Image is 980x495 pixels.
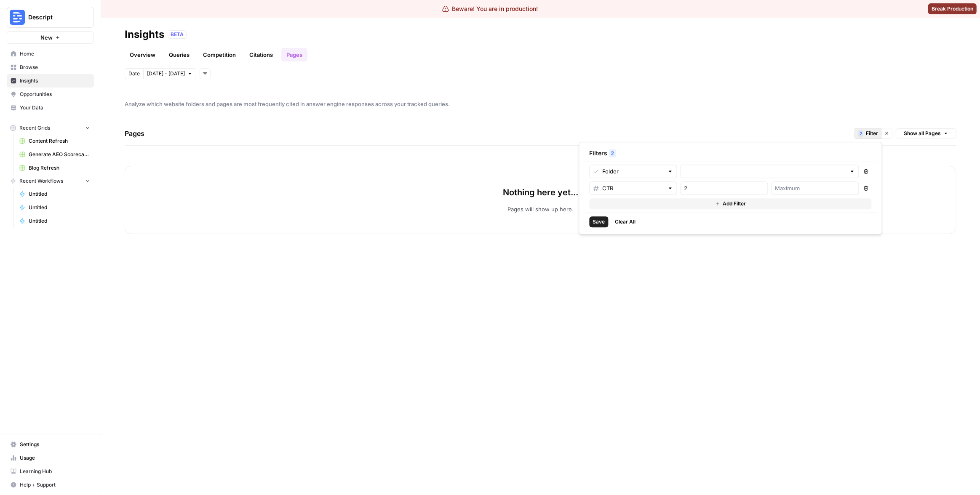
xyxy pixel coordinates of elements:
[20,64,90,71] span: Browse
[29,204,90,211] span: Untitled
[723,200,746,208] span: Add Filter
[775,184,855,192] input: Maximum
[19,124,50,132] span: Recent Grids
[125,122,144,145] h4: Pages
[932,5,973,13] span: Break Production
[128,70,140,77] span: Date
[16,201,94,214] a: Untitled
[609,149,616,157] div: 2
[507,205,574,213] p: Pages will show up here.
[16,161,94,175] a: Blog Refresh
[29,190,90,198] span: Untitled
[854,128,881,139] button: 2Filter
[29,217,90,225] span: Untitled
[125,28,164,41] div: Insights
[7,101,94,114] a: Your Data
[29,151,90,158] span: Generate AEO Scorecard (1)
[7,465,94,478] a: Learning Hub
[7,88,94,101] a: Opportunities
[7,438,94,451] a: Settings
[615,218,636,226] span: Clear All
[603,184,664,192] input: CTR
[583,146,879,161] div: Filters
[16,134,94,148] a: Content Refresh
[20,104,90,112] span: Your Data
[20,468,90,475] span: Learning Hub
[244,48,278,61] a: Citations
[503,186,578,198] p: Nothing here yet...
[164,48,195,61] a: Queries
[19,177,63,185] span: Recent Workflows
[603,167,664,176] input: Folder
[7,451,94,465] a: Usage
[29,137,90,145] span: Content Refresh
[7,61,94,74] a: Browse
[593,218,605,226] span: Save
[40,33,53,42] span: New
[579,142,882,234] div: 2Filter
[590,216,609,227] button: Save
[611,149,614,157] span: 2
[198,48,241,61] a: Competition
[860,130,862,137] span: 2
[16,214,94,228] a: Untitled
[29,164,90,172] span: Blog Refresh
[442,5,538,13] div: Beware! You are in production!
[281,48,307,61] a: Pages
[125,48,160,61] a: Overview
[20,441,90,448] span: Settings
[16,187,94,201] a: Untitled
[866,130,878,137] span: Filter
[125,100,956,108] span: Analyze which website folders and pages are most frequently cited in answer engine responses acro...
[28,13,79,21] span: Descript
[7,478,94,492] button: Help + Support
[928,3,977,14] button: Break Production
[7,31,94,44] button: New
[20,50,90,58] span: Home
[7,175,94,187] button: Recent Workflows
[20,90,90,98] span: Opportunities
[590,198,872,209] button: Add Filter
[20,454,90,462] span: Usage
[20,77,90,85] span: Insights
[143,68,196,79] button: [DATE] - [DATE]
[896,128,956,138] button: Show all Pages
[684,184,764,192] input: Minimum
[7,122,94,134] button: Recent Grids
[904,130,941,137] span: Show all Pages
[16,148,94,161] a: Generate AEO Scorecard (1)
[168,30,187,39] div: BETA
[7,7,94,28] button: Workspace: Descript
[858,130,863,137] div: 2
[612,216,639,227] button: Clear All
[7,47,94,61] a: Home
[147,70,185,77] span: [DATE] - [DATE]
[20,481,90,489] span: Help + Support
[7,74,94,88] a: Insights
[10,10,25,25] img: Descript Logo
